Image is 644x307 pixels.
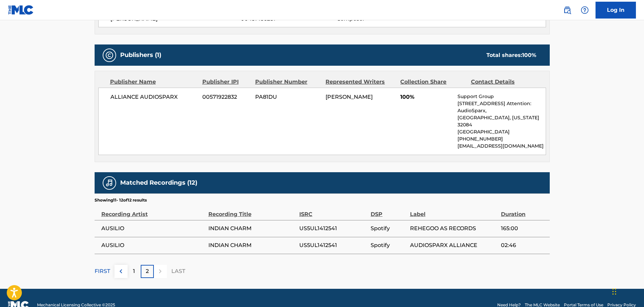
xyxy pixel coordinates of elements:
img: MLC Logo [8,5,34,15]
p: [EMAIL_ADDRESS][DOMAIN_NAME] [457,143,545,150]
div: Recording Artist [101,203,205,218]
p: LAST [171,267,185,275]
p: 2 [146,267,149,275]
span: REHEGOO AS RECORDS [410,224,498,233]
img: Publishers [105,51,113,59]
p: FIRST [95,267,110,275]
img: Matched Recordings [105,179,113,187]
img: search [563,6,571,14]
span: INDIAN CHARM [208,241,296,249]
span: Spotify [371,224,407,233]
a: Log In [596,2,636,19]
span: 02:46 [501,241,546,249]
div: Label [410,203,498,218]
span: US5UL1412541 [299,241,367,249]
p: 1 [133,267,135,275]
div: Publisher Number [255,78,320,86]
span: 00571922832 [202,93,250,101]
span: [PERSON_NAME] [326,94,373,100]
span: 165:00 [501,224,546,233]
div: Total shares: [486,51,536,59]
p: [STREET_ADDRESS] Attention: AudioSparx, [457,100,545,114]
div: Publisher Name [110,78,197,86]
div: Drag [612,281,616,302]
span: ALLIANCE AUDIOSPARX [110,93,198,101]
p: [GEOGRAPHIC_DATA] [457,128,545,135]
p: [GEOGRAPHIC_DATA], [US_STATE] 32084 [457,114,545,128]
span: PA81DU [255,93,320,101]
span: Spotify [371,241,407,249]
img: help [581,6,589,14]
a: Public Search [561,3,574,17]
div: Represented Writers [326,78,395,86]
div: Recording Title [208,203,296,218]
span: US5UL1412541 [299,224,367,233]
p: [PHONE_NUMBER] [457,135,545,143]
span: AUDIOSPARX ALLIANCE [410,241,498,249]
span: INDIAN CHARM [208,224,296,233]
iframe: Chat Widget [610,275,644,307]
div: ISRC [299,203,367,218]
span: AUSILIO [101,224,205,233]
span: 100% [400,93,452,101]
div: Help [578,3,591,17]
div: Collection Share [400,78,466,86]
h5: Matched Recordings (12) [120,179,197,187]
p: Support Group [457,93,545,100]
span: 100 % [522,52,536,58]
div: Contact Details [471,78,536,86]
div: Publisher IPI [202,78,250,86]
p: Showing 11 - 12 of 12 results [95,197,147,203]
div: DSP [371,203,407,218]
span: AUSILIO [101,241,205,249]
img: left [117,267,125,275]
div: Duration [501,203,546,218]
h5: Publishers (1) [120,51,161,59]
